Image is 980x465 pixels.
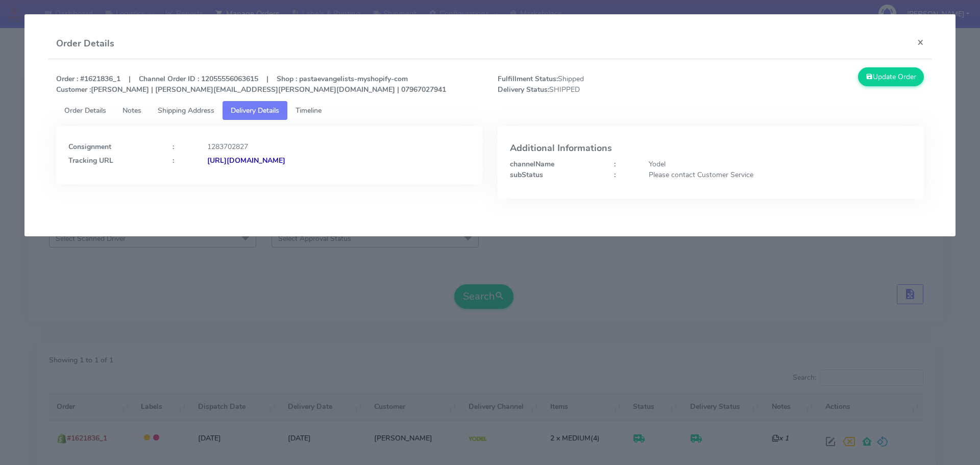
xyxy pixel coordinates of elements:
[56,37,114,51] h4: Order Details
[158,106,214,115] span: Shipping Address
[858,67,924,86] button: Update Order
[510,159,554,169] strong: channelName
[68,142,111,152] strong: Consignment
[200,141,478,152] div: 1283702827
[498,74,558,84] strong: Fulfillment Status:
[641,159,919,169] div: Yodel
[510,143,912,154] h4: Additional Informations
[490,74,711,95] span: Shipped SHIPPED
[909,29,932,56] button: Close
[207,156,285,165] strong: [URL][DOMAIN_NAME]
[68,156,113,165] strong: Tracking URL
[498,85,549,94] strong: Delivery Status:
[173,156,174,165] strong: :
[641,169,919,180] div: Please contact Customer Service
[56,74,446,94] strong: Order : #1621836_1 | Channel Order ID : 12055556063615 | Shop : pastaevangelists-myshopify-com [P...
[614,159,616,169] strong: :
[296,106,322,115] span: Timeline
[231,106,279,115] span: Delivery Details
[56,85,91,94] strong: Customer :
[510,170,543,180] strong: subStatus
[122,106,141,115] span: Notes
[56,101,924,120] ul: Tabs
[614,170,616,180] strong: :
[64,106,106,115] span: Order Details
[173,142,174,152] strong: :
